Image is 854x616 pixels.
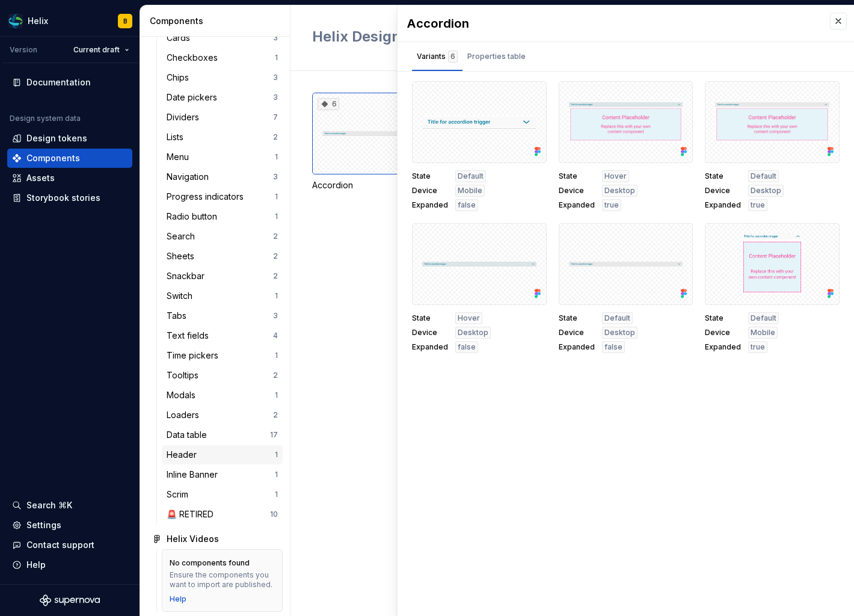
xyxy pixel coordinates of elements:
div: Tooltips [167,369,203,381]
div: 7 [273,112,278,122]
a: Sheets2 [162,247,283,266]
div: Search ⌘K [26,499,72,511]
div: Helix Videos [167,533,219,545]
span: false [458,200,476,210]
div: 3 [273,73,278,82]
span: true [751,342,765,352]
a: Design tokens [7,129,132,148]
a: Scrim1 [162,485,283,504]
span: Desktop [604,328,635,337]
div: Accordion [312,179,446,191]
span: Desktop [458,328,488,337]
div: 2 [273,132,278,142]
a: Helix Videos [147,529,283,549]
div: Text fields [167,330,213,342]
span: Device [412,328,448,337]
div: 3 [273,93,278,102]
a: Date pickers3 [162,88,283,107]
div: 2 [273,271,278,281]
div: 1 [275,212,278,221]
div: 6Accordion [312,93,446,191]
span: false [604,342,622,352]
img: f6f21888-ac52-4431-a6ea-009a12e2bf23.png [8,14,23,28]
div: No components found [170,558,250,568]
button: Current draft [68,42,135,58]
div: 4 [273,331,278,340]
span: Expanded [412,342,448,352]
a: Header1 [162,445,283,464]
span: Expanded [559,342,595,352]
div: Components [26,152,80,164]
a: Storybook stories [7,188,132,208]
div: Ensure the components you want to import are published. [170,570,275,590]
div: B [123,16,127,26]
div: Cards [167,32,195,44]
div: Accordion [407,15,818,32]
div: 1 [275,450,278,460]
button: Help [7,555,132,574]
div: Settings [26,519,61,531]
div: Storybook stories [26,192,100,204]
div: Documentation [26,76,91,88]
a: Navigation3 [162,167,283,186]
div: Contact support [26,539,94,551]
span: true [604,200,619,210]
div: Loaders [167,409,204,421]
span: Device [559,186,595,196]
div: Menu [167,151,194,163]
div: 1 [275,490,278,499]
div: Scrim [167,488,193,500]
a: Cards3 [162,28,283,48]
a: Tooltips2 [162,366,283,385]
div: 1 [275,470,278,479]
span: Expanded [705,342,741,352]
a: Menu1 [162,147,283,167]
div: 1 [275,152,278,162]
a: Loaders2 [162,405,283,425]
span: false [458,342,476,352]
div: Snackbar [167,270,209,282]
div: 1 [275,291,278,301]
span: Expanded [705,200,741,210]
div: Checkboxes [167,52,223,64]
div: Variants [417,51,458,63]
a: Tabs3 [162,306,283,325]
a: Modals1 [162,386,283,405]
div: 2 [273,371,278,380]
div: Tabs [167,310,191,322]
div: Inline Banner [167,469,223,481]
a: Snackbar2 [162,266,283,286]
div: 3 [273,172,278,182]
a: Time pickers1 [162,346,283,365]
button: HelixB [2,8,137,34]
a: Data table17 [162,425,283,445]
button: Contact support [7,535,132,555]
div: Lists [167,131,188,143]
span: Device [705,186,741,196]
span: Desktop [604,186,635,196]
span: State [705,313,741,323]
span: Expanded [559,200,595,210]
a: Assets [7,168,132,188]
span: Device [559,328,595,337]
span: Device [705,328,741,337]
div: Components [150,15,285,27]
a: Help [170,594,186,604]
div: Version [10,45,37,55]
div: Radio button [167,211,222,223]
a: Supernova Logo [40,594,100,606]
div: Header [167,449,201,461]
a: Inline Banner1 [162,465,283,484]
div: Sheets [167,250,199,262]
div: 6 [318,98,339,110]
span: State [412,171,448,181]
div: 2 [273,410,278,420]
div: 🚨 RETIRED [167,508,218,520]
span: Default [751,171,776,181]
a: Settings [7,516,132,535]
span: Default [458,171,484,181]
a: Text fields4 [162,326,283,345]
span: Default [751,313,776,323]
div: Design tokens [26,132,87,144]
